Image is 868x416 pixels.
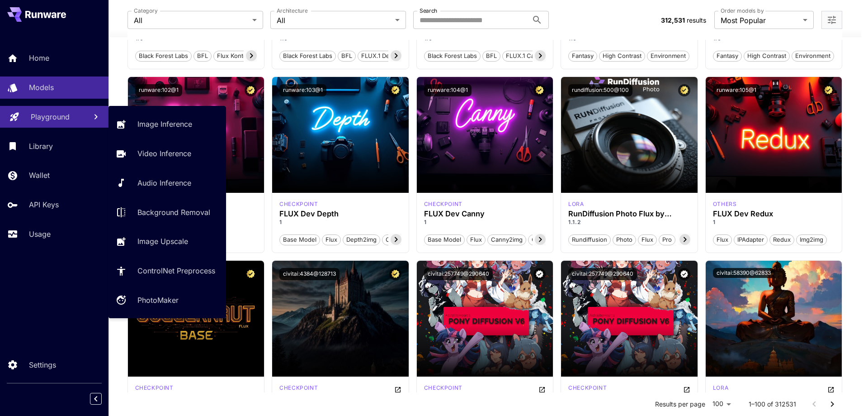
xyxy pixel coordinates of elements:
p: Video Inference [137,148,191,159]
div: SD 1.5 [713,384,728,395]
p: Playground [31,111,70,122]
button: Certified Model – Vetted for best performance and includes a commercial license. [245,84,257,96]
p: checkpoint [424,200,462,208]
label: Category [134,7,158,14]
span: BFL [338,52,355,61]
span: Fantasy [569,52,597,61]
a: PhotoMaker [108,289,226,311]
span: controlnet [528,235,565,244]
button: Certified Model – Vetted for best performance and includes a commercial license. [533,84,546,96]
button: runware:103@1 [279,84,326,96]
p: Home [29,53,49,63]
a: Image Upscale [108,230,226,253]
div: Pony [568,384,607,395]
p: checkpoint [279,384,318,392]
label: Architecture [277,7,307,14]
p: PhotoMaker [137,295,179,306]
p: Models [29,82,54,93]
button: Open in CivitAI [538,384,546,395]
p: checkpoint [568,384,607,392]
p: 1–100 of 312531 [749,400,796,409]
p: Usage [29,229,51,239]
p: 1 [279,218,401,226]
p: 1.1.2 [568,218,690,226]
p: 1 [713,218,835,226]
button: Verified working [533,268,546,280]
span: High Contrast [599,52,645,61]
button: Certified Model – Vetted for best performance and includes a commercial license. [678,84,690,96]
span: BFL [194,52,211,61]
button: rundiffusion:500@100 [568,84,632,96]
span: IPAdapter [734,235,767,244]
p: API Keys [29,199,59,210]
div: FLUX.1 D [279,200,318,208]
span: Black Forest Labs [280,52,335,61]
p: checkpoint [424,384,462,392]
p: Settings [29,359,56,370]
span: Black Forest Labs [136,52,191,61]
span: All [134,15,249,26]
span: img2img [797,235,826,244]
p: others [713,200,737,208]
button: civitai:58390@62833 [713,268,774,278]
span: rundiffusion [569,235,610,244]
span: High Contrast [744,52,789,61]
button: Open in CivitAI [827,384,835,395]
span: Redux [770,235,794,244]
h3: FLUX Dev Depth [279,210,401,218]
span: Base model [425,235,464,244]
p: lora [713,384,728,392]
span: controlnet [382,235,419,244]
span: Flux [467,235,485,244]
p: Wallet [29,170,50,181]
p: Results per page [655,400,705,409]
p: checkpoint [279,200,318,208]
button: runware:102@1 [135,84,182,96]
p: Audio Inference [137,177,191,188]
span: FLUX.1 Depth [pro] [358,52,418,61]
div: FLUX.1 D [568,200,584,208]
span: BFL [483,52,500,61]
span: Most Popular [721,15,799,26]
button: Collapse sidebar [90,393,102,405]
h3: FLUX Dev Redux [713,210,835,218]
button: Certified Model – Vetted for best performance and includes a commercial license. [389,84,401,96]
span: Environment [647,52,689,61]
a: Video Inference [108,143,226,165]
button: civitai:257749@290640 [424,268,493,280]
div: Collapse sidebar [97,391,108,407]
button: Open in CivitAI [394,384,401,395]
span: flux [638,235,656,244]
p: 1 [424,218,546,226]
button: Go to next page [823,395,841,413]
label: Order models by [721,7,764,14]
button: Certified Model – Vetted for best performance and includes a commercial license. [822,84,835,96]
span: Flux Kontext [214,52,255,61]
span: results [687,16,706,24]
div: 100 [709,397,734,411]
a: Image Inference [108,113,226,135]
span: canny2img [488,235,526,244]
span: Base model [280,235,320,244]
span: pro [659,235,675,244]
div: FLUX.1 D [424,200,462,208]
div: FLUX.1 D [713,200,737,208]
p: ControlNet Preprocess [137,265,215,276]
span: photo [613,235,636,244]
button: civitai:257749@290640 [568,268,637,280]
span: 312,531 [661,16,685,24]
label: Search [420,7,437,14]
div: SD 1.5 [279,384,318,395]
p: Image Inference [137,119,192,129]
button: runware:105@1 [713,84,760,96]
h3: RunDiffusion Photo Flux by RunDiffusion [568,210,690,218]
span: Fantasy [713,52,741,61]
span: All [277,15,392,26]
div: FLUX.1 D [135,384,174,392]
div: Pony [424,384,462,395]
div: FLUX Dev Canny [424,210,546,218]
a: ControlNet Preprocess [108,260,226,282]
